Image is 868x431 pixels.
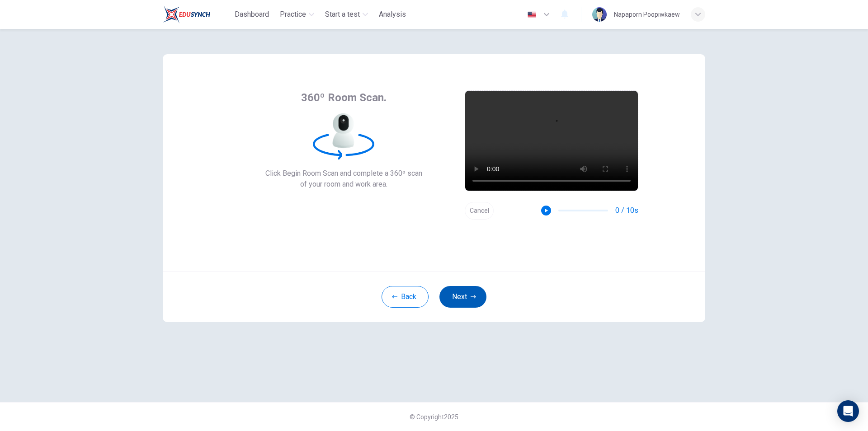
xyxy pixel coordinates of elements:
button: Analysis [375,6,410,23]
div: Napaporn Poopiwkaew [614,9,680,20]
button: Back [382,286,429,308]
span: © Copyright 2025 [410,413,458,421]
img: Profile picture [592,7,607,22]
span: 360º Room Scan. [301,90,387,105]
span: Practice [280,9,306,20]
span: 0 / 10s [615,205,638,216]
span: Click Begin Room Scan and complete a 360º scan [265,168,422,179]
button: Next [439,286,486,308]
span: Analysis [379,9,406,20]
a: Train Test logo [163,5,231,23]
img: Train Test logo [163,5,210,23]
div: Open Intercom Messenger [837,400,859,422]
button: Start a test [321,6,372,23]
span: Start a test [325,9,360,20]
span: of your room and work area. [265,179,422,190]
img: en [526,11,538,18]
button: Dashboard [231,6,273,23]
button: Cancel [465,202,494,220]
span: Dashboard [235,9,269,20]
button: Practice [276,6,318,23]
